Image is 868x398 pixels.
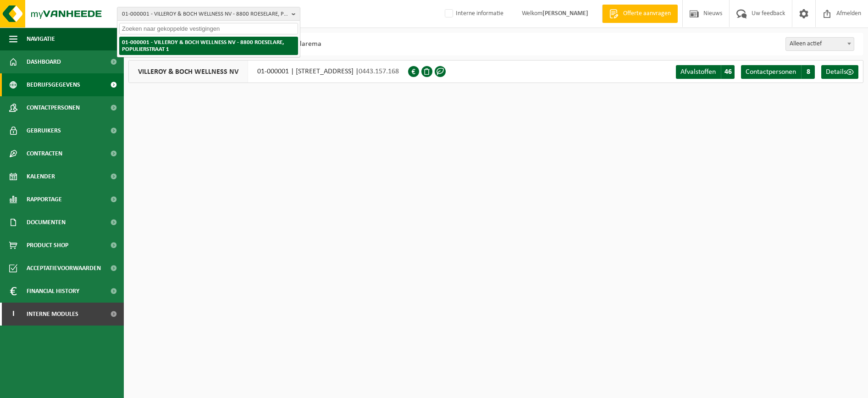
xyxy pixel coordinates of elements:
[359,68,399,75] span: 0443.157.168
[27,165,55,188] span: Kalender
[680,68,716,76] span: Afvalstoffen
[746,68,796,76] span: Contactpersonen
[27,211,66,234] span: Documenten
[27,50,61,73] span: Dashboard
[821,65,858,79] a: Details
[27,119,61,142] span: Gebruikers
[721,65,735,79] span: 46
[27,142,62,165] span: Contracten
[27,234,68,257] span: Product Shop
[741,65,815,79] a: Contactpersonen 8
[27,257,101,280] span: Acceptatievoorwaarden
[27,96,80,119] span: Contactpersonen
[280,37,321,51] li: Vlarema
[122,39,284,52] strong: 01-000001 - VILLEROY & BOCH WELLNESS NV - 8800 ROESELARE, POPULIERSTRAAT 1
[801,65,815,79] span: 8
[128,60,408,83] div: 01-000001 | [STREET_ADDRESS] |
[117,7,300,21] button: 01-000001 - VILLEROY & BOCH WELLNESS NV - 8800 ROESELARE, POPULIERSTRAAT 1
[122,7,288,21] span: 01-000001 - VILLEROY & BOCH WELLNESS NV - 8800 ROESELARE, POPULIERSTRAAT 1
[27,303,78,326] span: Interne modules
[542,10,588,17] strong: [PERSON_NAME]
[826,68,846,76] span: Details
[786,38,854,50] span: Alleen actief
[443,7,503,21] label: Interne informatie
[621,9,673,18] span: Offerte aanvragen
[27,280,79,303] span: Financial History
[602,5,678,23] a: Offerte aanvragen
[129,61,248,83] span: VILLEROY & BOCH WELLNESS NV
[9,303,17,326] span: I
[785,37,854,51] span: Alleen actief
[27,73,80,96] span: Bedrijfsgegevens
[27,188,62,211] span: Rapportage
[27,28,55,50] span: Navigatie
[119,23,298,34] input: Zoeken naar gekoppelde vestigingen
[676,65,735,79] a: Afvalstoffen 46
